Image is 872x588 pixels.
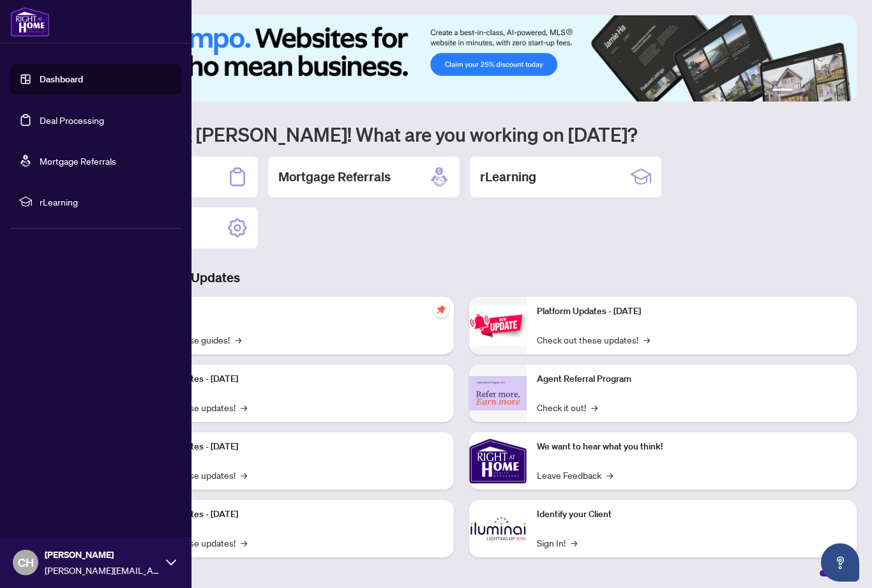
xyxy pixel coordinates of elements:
p: Agent Referral Program [537,372,846,386]
a: Sign In!→ [537,536,577,550]
button: 5 [829,89,834,94]
span: → [241,400,247,414]
img: logo [10,6,50,37]
img: Identify your Client [469,500,527,557]
a: Check out these updates!→ [537,333,650,347]
a: Deal Processing [40,114,104,126]
span: → [643,333,650,347]
span: rLearning [40,195,172,209]
span: → [591,400,598,414]
h2: Mortgage Referrals [278,168,391,186]
button: 3 [808,89,813,94]
h3: Brokerage & Industry Updates [66,269,857,287]
span: pushpin [433,302,449,317]
span: → [235,333,241,347]
img: Agent Referral Program [469,376,527,411]
a: Check it out!→ [537,400,598,414]
h1: Welcome back [PERSON_NAME]! What are you working on [DATE]? [66,122,857,146]
span: → [241,468,247,482]
button: 2 [798,89,803,94]
button: 4 [818,89,823,94]
img: Slide 0 [66,15,857,102]
p: Platform Updates - [DATE] [134,440,444,454]
p: Self-Help [134,305,444,319]
span: → [571,536,577,550]
button: 6 [839,89,844,94]
img: We want to hear what you think! [469,432,527,490]
p: We want to hear what you think! [537,440,846,454]
a: Dashboard [40,73,83,85]
span: → [241,536,247,550]
p: Identify your Client [537,508,846,522]
a: Mortgage Referrals [40,155,116,167]
button: Open asap [821,543,859,582]
p: Platform Updates - [DATE] [134,372,444,386]
span: CH [18,554,34,571]
h2: rLearning [480,168,536,186]
button: 1 [772,89,793,94]
p: Platform Updates - [DATE] [134,508,444,522]
p: Platform Updates - [DATE] [537,305,846,319]
span: → [606,468,613,482]
a: Leave Feedback→ [537,468,613,482]
span: [PERSON_NAME][EMAIL_ADDRESS][PERSON_NAME][DOMAIN_NAME] [45,563,160,577]
span: [PERSON_NAME] [45,548,160,562]
img: Platform Updates - June 23, 2025 [469,305,527,345]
